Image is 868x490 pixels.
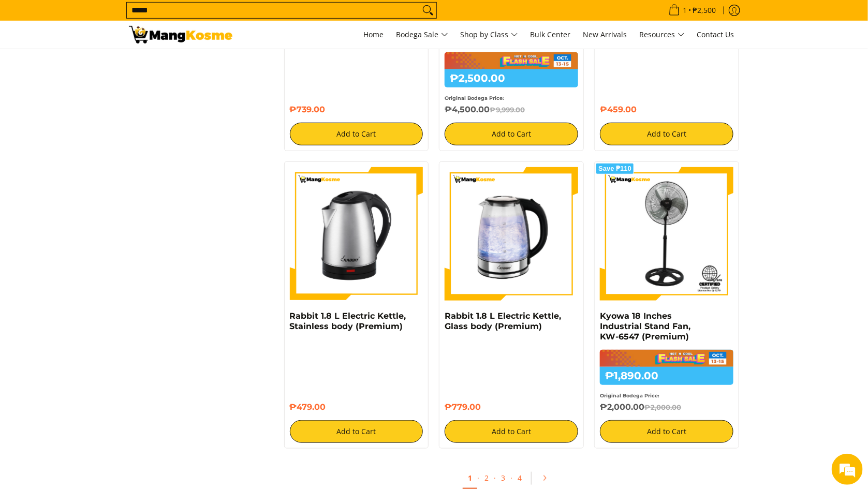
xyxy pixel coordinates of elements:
[364,29,384,39] span: Home
[666,5,719,16] span: •
[600,105,733,115] h6: ₱459.00
[445,69,578,87] h6: ₱2,500.00
[420,3,436,18] button: Search
[635,21,690,49] a: Resources
[455,21,523,49] a: Shop by Class
[490,106,525,114] del: ₱9,999.00
[525,21,576,49] a: Bulk Center
[578,21,632,49] a: New Arrivals
[494,473,496,483] span: ·
[445,167,578,301] img: Rabbit 1.8 L Electric Kettle, Glass body (Premium)
[290,123,423,145] button: Add to Cart
[463,468,477,489] a: 1
[697,29,734,39] span: Contact Us
[290,311,406,331] a: Rabbit 1.8 L Electric Kettle, Stainless body (Premium)
[479,468,494,488] a: 2
[445,402,578,412] h6: ₱779.00
[290,402,423,412] h6: ₱479.00
[496,468,510,488] a: 3
[692,7,718,14] span: ₱2,500
[692,21,740,49] a: Contact Us
[640,28,685,41] span: Resources
[600,311,690,341] a: Kyowa 18 Inches Industrial Stand Fan, KW-6547 (Premium)
[682,7,689,14] span: 1
[461,28,518,41] span: Shop by Class
[598,166,631,172] span: Save ₱110
[445,95,504,101] small: Original Bodega Price:
[396,28,448,41] span: Bodega Sale
[512,468,527,488] a: 4
[600,402,733,412] h6: ₱2,000.00
[243,21,740,49] nav: Main Menu
[510,473,512,483] span: ·
[600,420,733,443] button: Add to Cart
[54,58,174,71] div: Chat with us now
[290,167,423,301] img: Rabbit 1.8 L Electric Kettle, Stainless body (Premium)
[600,123,733,145] button: Add to Cart
[583,29,627,39] span: New Arrivals
[477,473,479,483] span: ·
[290,420,423,443] button: Add to Cart
[129,26,232,43] img: Small Appliances l Mang Kosme: Home Appliances Warehouse Sale
[5,283,197,319] textarea: Type your message and hit 'Enter'
[600,393,659,398] small: Original Bodega Price:
[445,105,578,115] h6: ₱4,500.00
[170,5,195,30] div: Minimize live chat window
[359,21,389,49] a: Home
[644,403,681,411] del: ₱2,000.00
[391,21,453,49] a: Bodega Sale
[600,167,733,301] img: Kyowa 18 Inches Industrial Stand Fan, KW-6547 (Premium)
[445,420,578,443] button: Add to Cart
[600,367,733,385] h6: ₱1,890.00
[290,105,423,115] h6: ₱739.00
[531,29,571,39] span: Bulk Center
[445,311,561,331] a: Rabbit 1.8 L Electric Kettle, Glass body (Premium)
[445,123,578,145] button: Add to Cart
[60,130,143,235] span: We're online!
